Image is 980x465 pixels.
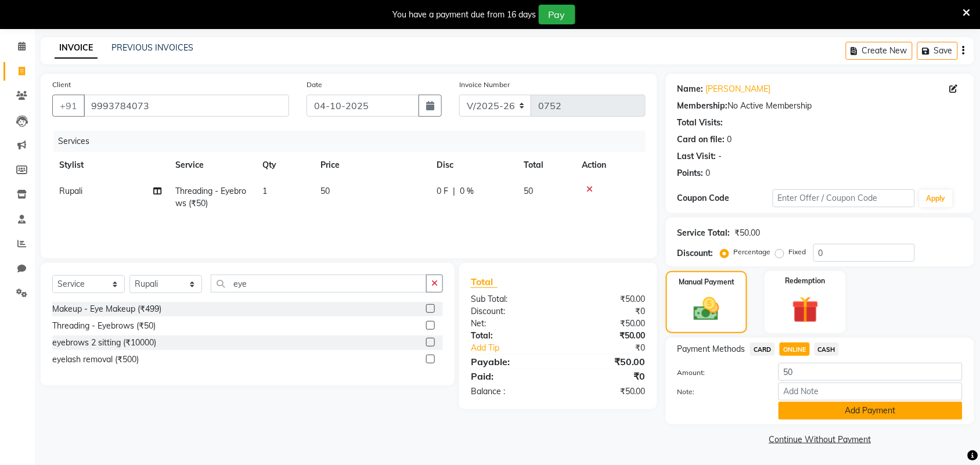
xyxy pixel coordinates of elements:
div: Coupon Code [678,192,773,204]
th: Service [168,152,255,178]
a: INVOICE [55,38,98,59]
span: 50 [320,186,330,196]
div: eyelash removal (₹500) [52,354,139,366]
div: Last Visit: [678,150,716,163]
img: _cash.svg [686,294,727,324]
input: Search by Name/Mobile/Email/Code [84,95,289,117]
label: Invoice Number [459,80,510,90]
a: Continue Without Payment [668,434,972,446]
div: Total Visits: [678,117,723,129]
div: ₹50.00 [558,355,654,369]
input: Enter Offer / Coupon Code [773,189,915,207]
div: ₹50.00 [558,330,654,342]
div: Payable: [462,355,559,369]
label: Note: [669,387,770,397]
img: _gift.svg [784,293,827,326]
span: 1 [262,186,267,196]
label: Manual Payment [679,277,734,287]
button: Add Payment [779,402,963,420]
div: ₹0 [558,369,654,383]
div: No Active Membership [678,100,963,112]
div: 0 [706,167,711,179]
a: PREVIOUS INVOICES [111,42,193,53]
div: Name: [678,83,704,95]
input: Search or Scan [211,275,427,293]
th: Qty [255,152,314,178]
div: Discount: [678,247,714,259]
div: Makeup - Eye Makeup (₹499) [52,303,161,315]
th: Stylist [52,152,168,178]
div: ₹50.00 [558,293,654,305]
th: Total [517,152,575,178]
div: - [719,150,722,163]
input: Add Note [779,383,963,401]
span: Threading - Eyebrows (₹50) [175,186,246,208]
span: 0 % [460,185,474,197]
span: Payment Methods [678,343,745,355]
div: ₹0 [574,342,654,354]
button: Create New [846,42,913,60]
span: CARD [750,343,775,356]
label: Date [307,80,322,90]
div: Balance : [462,385,559,398]
div: Discount: [462,305,559,318]
label: Amount: [669,367,770,378]
div: 0 [727,134,732,146]
th: Action [575,152,646,178]
div: Service Total: [678,227,730,239]
label: Fixed [789,247,806,257]
input: Amount [779,363,963,381]
div: You have a payment due from 16 days [393,9,536,21]
div: ₹50.00 [558,385,654,398]
div: Card on file: [678,134,725,146]
label: Client [52,80,71,90]
div: Total: [462,330,559,342]
span: Rupali [59,186,82,196]
div: Paid: [462,369,559,383]
button: Apply [920,190,953,207]
button: +91 [52,95,85,117]
div: Membership: [678,100,728,112]
label: Percentage [734,247,771,257]
div: ₹50.00 [558,318,654,330]
span: Total [471,276,498,288]
button: Pay [539,5,575,24]
div: Threading - Eyebrows (₹50) [52,320,156,332]
span: | [453,185,455,197]
span: ONLINE [780,343,810,356]
span: CASH [815,343,840,356]
label: Redemption [786,276,826,286]
th: Disc [430,152,517,178]
div: Points: [678,167,704,179]
span: 0 F [437,185,448,197]
a: Add Tip [462,342,574,354]
div: ₹0 [558,305,654,318]
a: [PERSON_NAME] [706,83,771,95]
div: eyebrows 2 sitting (₹10000) [52,337,156,349]
div: Sub Total: [462,293,559,305]
div: Net: [462,318,559,330]
th: Price [314,152,430,178]
button: Save [917,42,958,60]
div: ₹50.00 [735,227,761,239]
div: Services [53,131,654,152]
span: 50 [524,186,533,196]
